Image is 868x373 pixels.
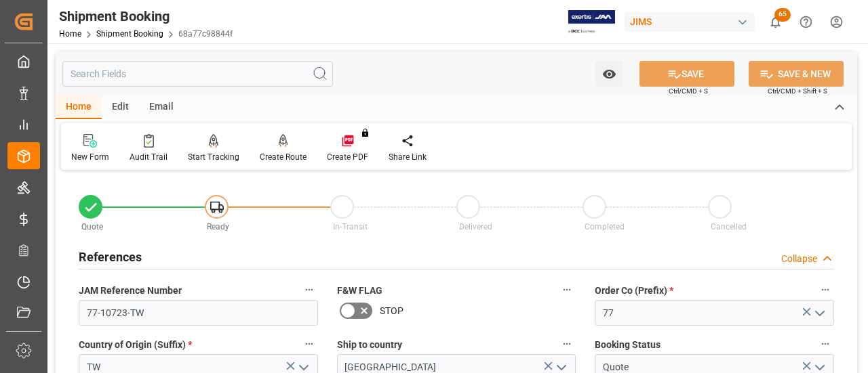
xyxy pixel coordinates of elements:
[625,9,760,35] button: JIMS
[595,338,660,352] span: Booking Status
[768,86,827,96] span: Ctrl/CMD + Shift + S
[760,7,791,37] button: show 65 new notifications
[188,151,239,163] div: Start Tracking
[791,7,821,37] button: Help Center
[380,304,403,318] span: STOP
[71,151,109,163] div: New Form
[79,338,192,352] span: Country of Origin (Suffix)
[300,281,318,299] button: JAM Reference Number
[337,284,382,298] span: F&W FLAG
[711,222,747,232] span: Cancelled
[59,29,81,39] a: Home
[79,284,182,298] span: JAM Reference Number
[96,29,163,39] a: Shipment Booking
[816,281,834,299] button: Order Co (Prefix) *
[774,8,791,22] span: 65
[816,335,834,353] button: Booking Status
[808,303,829,324] button: open menu
[81,222,103,232] span: Quote
[62,61,333,87] input: Search Fields
[260,151,307,163] div: Create Route
[749,61,844,87] button: SAVE & NEW
[595,61,623,87] button: open menu
[139,96,184,119] div: Email
[207,222,229,232] span: Ready
[568,10,615,34] img: Exertis%20JAM%20-%20Email%20Logo.jpg_1722504956.jpg
[300,335,318,353] button: Country of Origin (Suffix) *
[333,222,368,232] span: In-Transit
[639,61,734,87] button: SAVE
[59,6,233,26] div: Shipment Booking
[79,248,142,266] h2: References
[585,222,625,232] span: Completed
[130,151,167,163] div: Audit Trail
[459,222,492,232] span: Delivered
[56,96,102,119] div: Home
[669,86,708,96] span: Ctrl/CMD + S
[102,96,139,119] div: Edit
[595,284,673,298] span: Order Co (Prefix)
[558,335,576,353] button: Ship to country
[625,12,755,32] div: JIMS
[781,252,817,266] div: Collapse
[558,281,576,299] button: F&W FLAG
[337,338,402,352] span: Ship to country
[389,151,427,163] div: Share Link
